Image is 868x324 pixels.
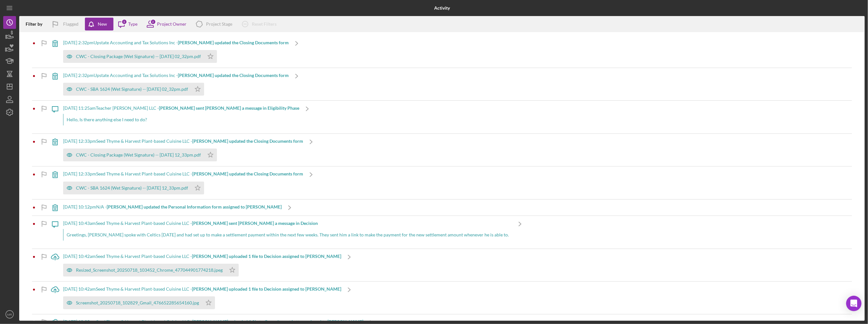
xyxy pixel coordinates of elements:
div: [DATE] 10:43am Seed Thyme & Harvest Plant-based Cuisine LLC - [63,221,512,226]
div: [DATE] 10:12pm N/A - [63,204,282,209]
button: CWC - Closing Package (Wet Signature) -- [DATE] 12_33pm.pdf [63,149,217,161]
a: [DATE] 10:12pmN/A -[PERSON_NAME] updated the Personal Information form assigned to [PERSON_NAME] [47,200,298,216]
button: Screenshot_20250718_102829_Gmail_476652285654160.jpg [63,296,215,309]
div: [DATE] 11:25am Teacher [PERSON_NAME] LLC - [63,106,299,111]
button: MR [3,308,16,321]
b: [PERSON_NAME] uploaded 1 file to Decision assigned to [PERSON_NAME] [192,253,341,259]
div: Screenshot_20250718_102829_Gmail_476652285654160.jpg [76,300,199,305]
a: [DATE] 2:32pmUpstate Accounting and Tax Solutions Inc -[PERSON_NAME] updated the Closing Document... [47,68,305,100]
button: CWC - SBA 1624 (Wet Signature) -- [DATE] 12_33pm.pdf [63,182,204,194]
div: [DATE] 2:32pm Upstate Accounting and Tax Solutions Inc - [63,40,289,45]
b: [PERSON_NAME] updated the Closing Documents form [178,72,289,78]
button: New [85,18,113,30]
b: Activity [434,5,450,11]
div: Open Intercom Messenger [846,296,862,311]
a: [DATE] 12:33pmSeed Thyme & Harvest Plant-based Cuisine LLC -[PERSON_NAME] updated the Closing Doc... [47,134,319,166]
div: Project Owner [157,21,186,27]
b: [PERSON_NAME] uploaded 1 file to Decision assigned to [PERSON_NAME] [192,286,341,292]
b: [PERSON_NAME] updated the Personal Information form assigned to [PERSON_NAME] [107,204,282,209]
b: [PERSON_NAME] sent [PERSON_NAME] a message in Decision [192,220,318,226]
a: [DATE] 10:42amSeed Thyme & Harvest Plant-based Cuisine LLC -[PERSON_NAME] uploaded 1 file to Deci... [47,249,357,281]
a: [DATE] 11:25amTeacher [PERSON_NAME] LLC -[PERSON_NAME] sent [PERSON_NAME] a message in Eligibilit... [47,101,315,133]
a: [DATE] 12:33pmSeed Thyme & Harvest Plant-based Cuisine LLC -[PERSON_NAME] updated the Closing Doc... [47,166,319,199]
div: Flagged [63,18,79,30]
a: [DATE] 2:32pmUpstate Accounting and Tax Solutions Inc -[PERSON_NAME] updated the Closing Document... [47,35,305,68]
text: MR [7,313,12,316]
div: Reset Filters [252,18,277,30]
b: [PERSON_NAME] updated the Closing Documents form [178,40,289,45]
div: 2 [150,19,156,25]
button: CWC - Closing Package (Wet Signature) -- [DATE] 02_32pm.pdf [63,50,217,63]
div: Hello, Is there anything else I need to do? [63,114,299,125]
div: [DATE] 2:32pm Upstate Accounting and Tax Solutions Inc - [63,73,289,78]
div: [DATE] 12:33pm Seed Thyme & Harvest Plant-based Cuisine LLC - [63,171,303,176]
button: Resized_Screenshot_20250718_103452_Chrome_477044901774218.jpeg [63,264,239,277]
div: CWC - Closing Package (Wet Signature) -- [DATE] 12_33pm.pdf [76,152,201,158]
div: Filter by [26,21,47,27]
div: [DATE] 10:42am Seed Thyme & Harvest Plant-based Cuisine LLC - [63,286,341,292]
button: Reset Filters [237,18,283,30]
div: CWC - Closing Package (Wet Signature) -- [DATE] 02_32pm.pdf [76,54,201,59]
div: New [98,18,107,30]
button: Flagged [47,18,85,30]
b: [PERSON_NAME] updated the Closing Documents form [192,138,303,144]
div: [DATE] 10:42am Seed Thyme & Harvest Plant-based Cuisine LLC - [63,254,341,259]
div: Type [128,21,137,27]
div: CWC - SBA 1624 (Wet Signature) -- [DATE] 12_33pm.pdf [76,185,188,191]
b: [PERSON_NAME] sent [PERSON_NAME] a message in Eligibility Phase [159,105,299,111]
div: Project Stage [206,21,232,27]
div: [DATE] 12:33pm Seed Thyme & Harvest Plant-based Cuisine LLC - [63,139,303,144]
div: CWC - SBA 1624 (Wet Signature) -- [DATE] 02_32pm.pdf [76,87,188,92]
div: Resized_Screenshot_20250718_103452_Chrome_477044901774218.jpeg [76,268,223,273]
b: [PERSON_NAME] updated the Closing Documents form [192,171,303,176]
button: CWC - SBA 1624 (Wet Signature) -- [DATE] 02_32pm.pdf [63,83,204,96]
div: Greetings, [PERSON_NAME] spoke with Celtics [DATE] and had set up to make a settlement payment wi... [63,229,512,241]
a: [DATE] 10:43amSeed Thyme & Harvest Plant-based Cuisine LLC -[PERSON_NAME] sent [PERSON_NAME] a me... [47,216,528,249]
a: [DATE] 10:42amSeed Thyme & Harvest Plant-based Cuisine LLC -[PERSON_NAME] uploaded 1 file to Deci... [47,282,357,314]
div: 3 [121,19,127,25]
